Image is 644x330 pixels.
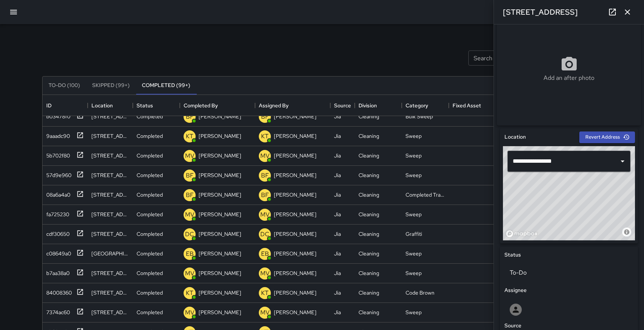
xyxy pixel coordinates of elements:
div: 9aaadc90 [43,129,70,140]
p: Completed [137,289,163,296]
p: [PERSON_NAME] [274,289,316,296]
div: Jia [334,269,341,277]
p: [PERSON_NAME] [274,191,316,199]
p: BF [261,171,269,180]
p: Completed [137,191,163,199]
p: [PERSON_NAME] [274,250,316,257]
div: Cleaning [358,113,379,120]
div: Jia [334,211,341,218]
div: Status [137,95,153,116]
p: MV [260,308,270,317]
p: DC [185,230,194,239]
p: MV [185,308,194,317]
button: Completed (99+) [136,76,196,95]
div: Jia [334,171,341,179]
div: Jia [334,230,341,238]
p: MV [185,269,194,278]
div: Cleaning [358,230,379,238]
p: KT [186,289,193,298]
div: Completed By [180,95,255,116]
div: Jia [334,152,341,159]
div: Graffiti [406,230,422,238]
p: BF [261,191,269,200]
p: [PERSON_NAME] [199,113,241,120]
p: [PERSON_NAME] [199,250,241,257]
p: Completed [137,269,163,277]
div: Source [330,95,355,116]
p: Completed [137,230,163,238]
p: Completed [137,113,163,120]
p: BF [186,171,194,180]
p: BF [186,112,194,121]
div: Fixed Asset [449,95,494,116]
p: BF [261,112,269,121]
div: Sweep [406,211,422,218]
div: Jia [334,309,341,316]
div: Division [358,95,377,116]
div: Sweep [406,171,422,179]
p: [PERSON_NAME] [199,171,241,179]
p: [PERSON_NAME] [274,113,316,120]
div: Division [355,95,402,116]
div: Location [91,95,113,116]
div: Fixed Asset [453,95,481,116]
div: Jia [334,191,341,199]
p: Completed [137,152,163,159]
p: [PERSON_NAME] [199,211,241,218]
button: Skipped (99+) [86,76,136,95]
button: To-Do (100) [43,76,86,95]
div: Sweep [406,309,422,316]
div: Sweep [406,269,422,277]
p: EB [261,249,269,258]
p: [PERSON_NAME] [274,230,316,238]
div: Cleaning [358,191,379,199]
div: 1501 Harrison Street [91,309,129,316]
div: Cleaning [358,152,379,159]
div: Assigned By [255,95,330,116]
p: Completed [137,132,163,140]
p: Completed [137,171,163,179]
div: Jia [334,132,341,140]
div: 218 Clara Street [91,171,129,179]
div: 734a Natoma Street [91,230,129,238]
div: 1501 Harrison Street [91,211,129,218]
div: ID [46,95,52,116]
p: DC [260,230,269,239]
div: Category [406,95,428,116]
div: Cleaning [358,211,379,218]
div: Assigned By [259,95,289,116]
p: MV [260,210,270,219]
p: [PERSON_NAME] [274,269,316,277]
div: 190 8th Street [91,289,129,296]
div: Cleaning [358,132,379,140]
p: [PERSON_NAME] [199,289,241,296]
div: 08a6a4a0 [43,188,70,199]
p: [PERSON_NAME] [199,269,241,277]
div: Cleaning [358,171,379,179]
p: [PERSON_NAME] [199,191,241,199]
p: BF [186,191,194,200]
p: [PERSON_NAME] [199,230,241,238]
p: [PERSON_NAME] [274,132,316,140]
div: 212 Clara Street [91,191,129,199]
div: Sweep [406,132,422,140]
div: Cleaning [358,269,379,277]
div: Status [133,95,180,116]
p: MV [260,269,270,278]
p: KT [186,132,193,141]
p: Completed [137,250,163,257]
div: Sweep [406,152,422,159]
div: c08649a0 [43,247,71,257]
p: [PERSON_NAME] [274,211,316,218]
div: 1047 Minna Street [91,250,129,257]
p: [PERSON_NAME] [199,309,241,316]
p: KT [261,289,269,298]
p: [PERSON_NAME] [274,171,316,179]
div: Jia [334,289,341,296]
div: Sweep [406,250,422,257]
div: 1501 Harrison Street [91,269,129,277]
div: fa725230 [43,208,69,218]
div: Completed Trash Bags [406,191,445,199]
div: Completed By [184,95,218,116]
div: Cleaning [358,250,379,257]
